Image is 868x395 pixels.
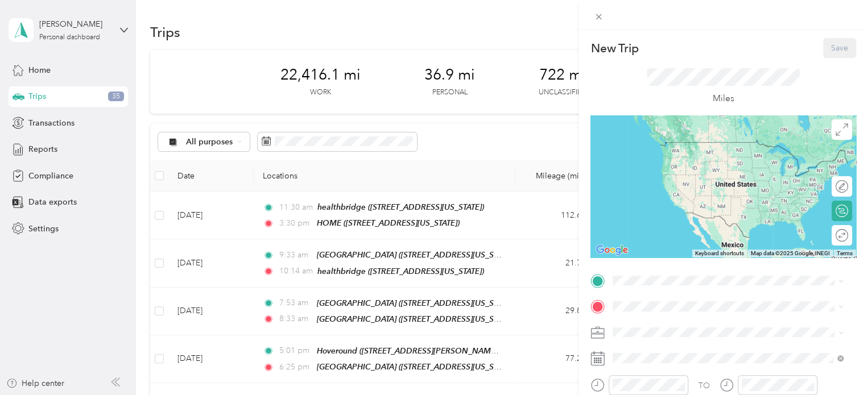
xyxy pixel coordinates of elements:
div: TO [698,380,710,392]
img: Google [593,243,631,257]
button: Keyboard shortcuts [695,250,744,257]
span: Map data ©2025 Google, INEGI [751,250,830,256]
p: Miles [713,92,734,106]
a: Open this area in Google Maps (opens a new window) [593,243,631,257]
p: New Trip [590,40,638,56]
iframe: Everlance-gr Chat Button Frame [804,331,868,395]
